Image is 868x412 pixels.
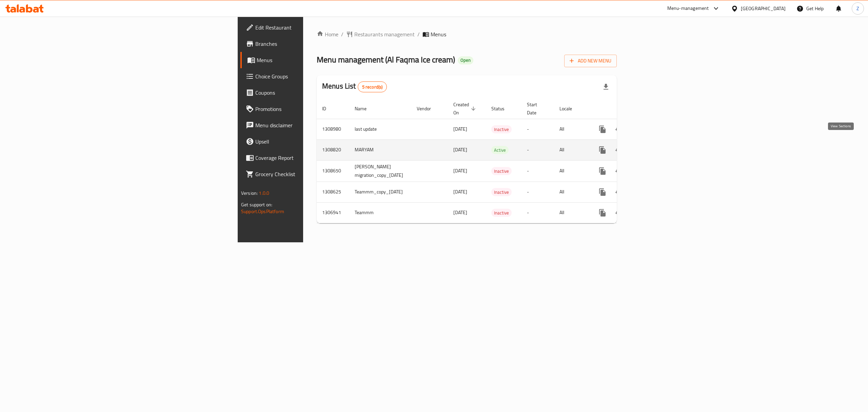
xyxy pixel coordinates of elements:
[431,30,446,38] span: Menus
[611,205,627,221] button: Change Status
[521,182,554,202] td: -
[453,125,467,133] span: [DATE]
[255,137,377,146] span: Upsell
[594,163,611,179] button: more
[355,105,375,113] span: Name
[255,170,377,178] span: Grocery Checklist
[255,40,377,48] span: Branches
[554,160,589,182] td: All
[594,142,611,158] button: more
[594,121,611,137] button: more
[554,139,589,160] td: All
[240,117,383,133] a: Menu disclaimer
[554,202,589,223] td: All
[594,205,611,221] button: more
[240,19,383,36] a: Edit Restaurant
[240,150,383,166] a: Coverage Report
[559,105,581,113] span: Locale
[491,105,513,113] span: Status
[491,209,512,217] span: Inactive
[521,119,554,139] td: -
[241,207,284,216] a: Support.OpsPlatform
[589,98,665,119] th: Actions
[741,5,786,12] div: [GEOGRAPHIC_DATA]
[259,189,269,198] span: 1.0.0
[564,55,617,67] button: Add New Menu
[317,98,665,223] table: enhanced table
[527,100,546,117] span: Start Date
[611,142,627,158] button: Change Status
[240,52,383,68] a: Menus
[255,154,377,162] span: Coverage Report
[611,184,627,200] button: Change Status
[240,68,383,85] a: Choice Groups
[240,133,383,150] a: Upsell
[241,189,258,198] span: Version:
[257,56,377,64] span: Menus
[611,163,627,179] button: Change Status
[322,81,387,92] h2: Menus List
[255,89,377,97] span: Coupons
[255,72,377,80] span: Choice Groups
[240,166,383,182] a: Grocery Checklist
[453,166,467,175] span: [DATE]
[521,160,554,182] td: -
[255,121,377,129] span: Menu disclaimer
[491,167,512,175] div: Inactive
[856,5,859,12] span: Z
[417,30,420,38] li: /
[240,36,383,52] a: Branches
[240,85,383,101] a: Coupons
[255,23,377,32] span: Edit Restaurant
[317,30,617,38] nav: breadcrumb
[554,182,589,202] td: All
[453,145,467,154] span: [DATE]
[491,167,512,175] span: Inactive
[491,146,509,154] span: Active
[598,79,614,95] div: Export file
[458,56,473,64] div: Open
[667,4,709,13] div: Menu-management
[255,105,377,113] span: Promotions
[491,188,512,196] div: Inactive
[594,184,611,200] button: more
[358,84,387,90] span: 5 record(s)
[453,100,478,117] span: Created On
[611,121,627,137] button: Change Status
[240,101,383,117] a: Promotions
[358,81,387,92] div: Total records count
[491,188,512,196] span: Inactive
[521,202,554,223] td: -
[458,57,473,63] span: Open
[491,126,512,133] span: Inactive
[241,200,272,209] span: Get support on:
[521,139,554,160] td: -
[570,57,611,65] span: Add New Menu
[453,187,467,196] span: [DATE]
[417,105,440,113] span: Vendor
[554,119,589,139] td: All
[354,30,415,38] span: Restaurants management
[322,105,335,113] span: ID
[317,52,455,67] span: Menu management ( Al Faqma Ice cream )
[453,208,467,217] span: [DATE]
[491,209,512,217] div: Inactive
